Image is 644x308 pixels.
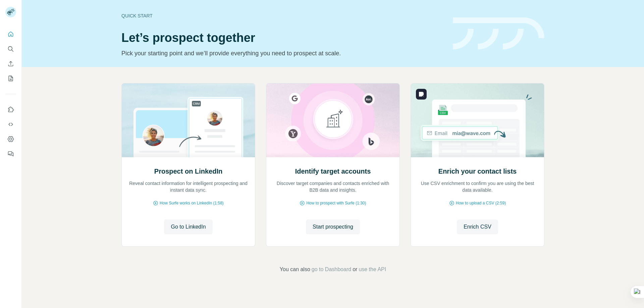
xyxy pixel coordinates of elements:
h2: Enrich your contact lists [438,167,517,176]
button: Quick start [5,28,16,40]
button: Feedback [5,148,16,160]
button: Start prospecting [306,220,360,234]
img: Enrich your contact lists [411,83,544,157]
p: Pick your starting point and we’ll provide everything you need to prospect at scale. [121,49,445,58]
button: Use Surfe on LinkedIn [5,104,16,116]
button: Enrich CSV [5,58,16,70]
button: Search [5,43,16,55]
img: banner [453,17,544,50]
span: How to upload a CSV (2:59) [456,200,506,206]
button: use the API [359,265,386,273]
button: Use Surfe API [5,118,16,130]
h2: Prospect on LinkedIn [154,167,222,176]
span: or [353,265,357,273]
span: Go to LinkedIn [171,223,206,231]
span: How Surfe works on LinkedIn (1:58) [160,200,224,206]
span: How to prospect with Surfe (1:30) [306,200,366,206]
img: Identify target accounts [266,83,400,157]
span: You can also [280,265,310,273]
p: Reveal contact information for intelligent prospecting and instant data sync. [128,180,248,193]
span: Enrich CSV [464,223,491,231]
button: My lists [5,72,16,84]
span: Start prospecting [313,223,353,231]
p: Use CSV enrichment to confirm you are using the best data available. [418,180,537,193]
p: Discover target companies and contacts enriched with B2B data and insights. [273,180,393,193]
img: Prospect on LinkedIn [121,83,255,157]
button: Go to LinkedIn [164,220,212,234]
h2: Identify target accounts [295,167,371,176]
h1: Let’s prospect together [121,31,445,45]
div: Quick start [121,12,445,19]
button: Dashboard [5,133,16,145]
button: Enrich CSV [457,220,498,234]
button: go to Dashboard [312,265,351,273]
